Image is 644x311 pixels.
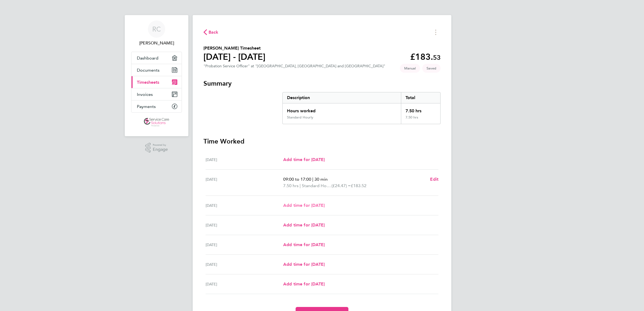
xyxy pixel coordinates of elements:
div: Standard Hourly [287,115,313,120]
div: Hours worked [283,103,401,115]
span: 53 [433,54,441,61]
div: [DATE] [206,176,283,189]
div: [DATE] [206,222,283,228]
span: Rahnee Coombs [131,40,182,46]
button: Back [203,29,219,36]
span: Add time for [DATE] [283,281,325,286]
div: [DATE] [206,202,283,209]
div: 7.50 hrs [401,103,440,115]
span: Back [209,29,219,36]
div: 7.50 hrs [401,115,440,124]
h2: [PERSON_NAME] Timesheet [203,45,265,51]
a: Dashboard [131,52,182,64]
span: This timesheet is Saved. [422,64,441,73]
a: Add time for [DATE] [283,242,325,248]
h3: Summary [203,79,441,88]
a: RC[PERSON_NAME] [131,20,182,46]
div: Total [401,92,440,103]
span: Add time for [DATE] [283,262,325,267]
app-decimal: £183. [410,52,441,62]
span: Invoices [137,92,153,97]
a: Edit [430,176,438,183]
a: Add time for [DATE] [283,202,325,209]
span: | [300,183,301,188]
span: Add time for [DATE] [283,222,325,228]
button: Timesheets Menu [431,28,441,36]
span: 30 min [314,177,328,182]
a: Documents [131,64,182,76]
a: Add time for [DATE] [283,222,325,228]
div: [DATE] [206,281,283,287]
span: Documents [137,68,160,73]
span: | [312,177,313,182]
a: Payments [131,100,182,112]
span: Add time for [DATE] [283,203,325,208]
a: Timesheets [131,76,182,88]
div: [DATE] [206,156,283,163]
div: Summary [282,92,441,124]
span: Powered by [153,143,168,147]
a: Add time for [DATE] [283,281,325,287]
span: £183.52 [351,183,366,188]
span: 09:00 to 17:00 [283,177,311,182]
span: This timesheet was manually created. [400,64,420,73]
span: (£24.47) = [331,183,351,188]
div: Description [283,92,401,103]
img: servicecare-logo-retina.png [144,118,169,127]
span: Standard Hourly [302,183,331,189]
span: Timesheets [137,80,159,85]
span: Dashboard [137,55,158,61]
span: Add time for [DATE] [283,242,325,247]
a: Invoices [131,88,182,100]
h1: [DATE] - [DATE] [203,51,265,62]
span: Add time for [DATE] [283,157,325,162]
span: Payments [137,104,156,109]
a: Add time for [DATE] [283,261,325,268]
span: Edit [430,177,438,182]
div: [DATE] [206,261,283,268]
nav: Main navigation [125,15,188,136]
a: Add time for [DATE] [283,156,325,163]
a: Powered byEngage [145,143,168,153]
div: [DATE] [206,242,283,248]
h3: Time Worked [203,137,441,146]
a: Go to home page [131,118,182,127]
div: "Probation Service Officer" at "[GEOGRAPHIC_DATA], [GEOGRAPHIC_DATA] and [GEOGRAPHIC_DATA]" [203,64,385,68]
span: 7.50 hrs [283,183,299,188]
span: Engage [153,147,168,152]
span: RC [152,26,161,33]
